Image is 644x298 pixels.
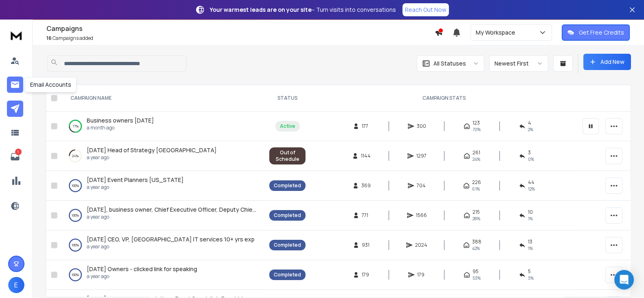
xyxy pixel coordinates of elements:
a: [DATE] Event Planners [US_STATE] [87,176,184,184]
span: 61 % [472,186,480,192]
p: My Workspace [476,28,519,37]
th: STATUS [264,85,310,112]
p: 24 % [72,152,79,160]
img: logo [8,28,24,43]
span: 771 [362,212,370,219]
span: 1144 [361,153,371,159]
span: 2 % [528,126,533,133]
span: 42 % [472,245,480,252]
p: – Turn visits into conversations [210,6,396,14]
span: 16 [46,35,52,42]
p: Reach Out Now [405,6,446,14]
a: [DATE] CEO, VP, [GEOGRAPHIC_DATA] IT services 10+ yrs exp [87,235,255,243]
button: Get Free Credits [562,24,630,41]
p: All Statuses [433,59,466,68]
h1: Campaigns [46,24,435,33]
span: 70 % [473,126,481,133]
p: 100 % [72,182,79,190]
a: [DATE] Head of Strategy [GEOGRAPHIC_DATA] [87,146,217,154]
a: Business owners [DATE] [87,116,154,125]
a: Reach Out Now [402,3,449,16]
td: 100%[DATE], business owner, Chief Executive Officer, Deputy Chief Executive Officer, Director, Ex... [61,201,264,230]
span: 123 [473,120,480,126]
span: 931 [362,242,370,248]
td: 24%[DATE] Head of Strategy [GEOGRAPHIC_DATA]a year ago [61,141,264,171]
span: 1 % [528,215,533,222]
span: 1566 [416,212,427,219]
button: E [8,277,24,293]
p: a year ago [87,214,256,220]
span: 179 [362,272,370,278]
span: 13 [528,239,532,245]
td: 77%Business owners [DATE]a month ago [61,112,264,141]
td: 100%[DATE] Owners - clicked link for speakinga year ago [61,260,264,290]
span: 53 % [473,275,481,281]
span: 12 % [528,186,535,192]
span: 0 % [528,156,534,162]
p: Get Free Credits [579,28,624,37]
a: [DATE] Owners - clicked link for speaking [87,265,197,273]
span: [DATE] CEO, VP, [GEOGRAPHIC_DATA] IT services 10+ yrs exp [87,235,255,243]
span: 1 % [528,245,533,252]
p: a year ago [87,273,197,280]
span: 226 [472,179,481,186]
span: 44 [528,179,534,186]
div: Open Intercom Messenger [614,270,634,289]
span: 95 [473,268,479,275]
p: 100 % [72,211,79,219]
span: 261 [473,149,480,156]
div: Active [280,123,295,129]
span: 1297 [416,153,426,159]
div: Out of Schedule [274,149,301,162]
span: 4 [528,120,531,126]
th: CAMPAIGN NAME [61,85,264,112]
span: 388 [472,239,481,245]
div: Completed [274,182,301,189]
p: a year ago [87,184,184,191]
p: 100 % [72,271,79,279]
span: 28 % [473,215,480,222]
p: a year ago [87,154,217,161]
span: 300 [417,123,426,129]
p: Campaigns added [46,35,435,42]
span: 10 [528,209,533,215]
div: Completed [274,272,301,278]
span: Business owners [DATE] [87,116,154,124]
span: 2024 [415,242,427,248]
div: Completed [274,242,301,248]
span: 3 % [528,275,534,281]
span: [DATE] Event Planners [US_STATE] [87,176,184,184]
span: 5 [528,268,531,275]
p: a year ago [87,243,255,250]
p: 77 % [73,122,79,130]
span: 215 [473,209,480,215]
a: 1 [7,149,23,165]
span: 24 % [473,156,480,162]
strong: Your warmest leads are on your site [210,6,312,13]
span: 3 [528,149,531,156]
th: CAMPAIGN STATS [310,85,578,112]
div: Completed [274,212,301,219]
td: 100%[DATE] CEO, VP, [GEOGRAPHIC_DATA] IT services 10+ yrs expa year ago [61,230,264,260]
span: [DATE] Owners - clicked link for speaking [87,265,197,273]
td: 100%[DATE] Event Planners [US_STATE]a year ago [61,171,264,201]
button: Add New [583,54,631,70]
p: a month ago [87,125,154,131]
a: [DATE], business owner, Chief Executive Officer, Deputy Chief Executive Officer, Director, Execut... [87,206,256,214]
p: 1 [15,149,22,155]
span: 177 [362,123,370,129]
button: Newest First [489,55,548,72]
div: Email Accounts [25,77,77,92]
span: 369 [361,182,371,189]
p: 100 % [72,241,79,249]
span: 704 [417,182,426,189]
span: 179 [417,272,425,278]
